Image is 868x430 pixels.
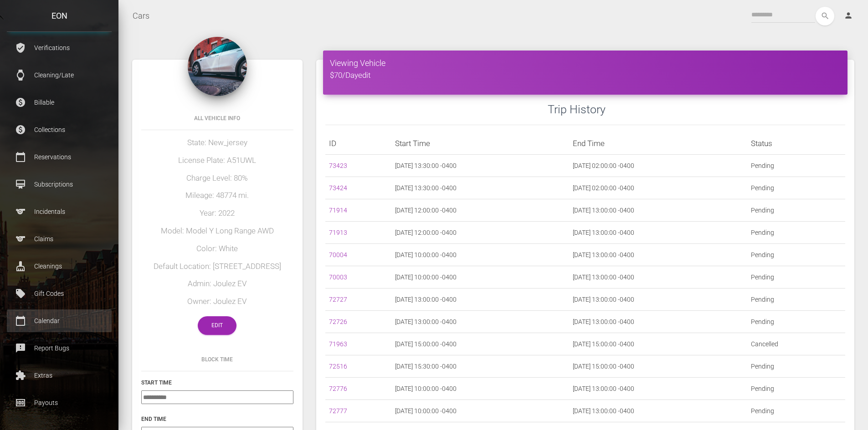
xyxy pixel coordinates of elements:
a: 70004 [329,251,347,258]
td: [DATE] 02:00:00 -0400 [569,177,747,199]
p: Payouts [14,396,105,410]
td: [DATE] 10:00:00 -0400 [391,266,570,288]
h6: Start Time [141,379,293,387]
h5: Color: White [141,243,293,254]
td: [DATE] 13:00:00 -0400 [569,311,747,333]
td: [DATE] 02:00:00 -0400 [569,155,747,177]
td: [DATE] 13:30:00 -0400 [391,177,570,199]
a: person [837,7,861,25]
a: 71963 [329,340,347,348]
p: Gift Codes [14,287,105,300]
td: Pending [747,222,845,244]
a: 71913 [329,229,347,236]
h5: Owner: Joulez EV [141,296,293,307]
td: [DATE] 13:00:00 -0400 [569,288,747,311]
th: End Time [569,132,747,155]
a: sports Incidentals [7,200,112,223]
h5: State: New_jersey [141,137,293,148]
td: [DATE] 12:00:00 -0400 [391,199,570,222]
a: calendar_today Reservations [7,146,112,168]
td: [DATE] 15:00:00 -0400 [391,333,570,355]
h5: License Plate: A51UWL [141,155,293,166]
td: Pending [747,266,845,288]
p: Extras [14,369,105,382]
p: Billable [14,96,105,109]
a: verified_user Verifications [7,36,112,59]
a: 71914 [329,207,347,214]
a: sports Claims [7,228,112,250]
h5: Admin: Joulez EV [141,278,293,289]
h6: Block Time [141,355,293,364]
p: Claims [14,232,105,246]
td: Pending [747,155,845,177]
td: [DATE] 13:00:00 -0400 [569,199,747,222]
td: Pending [747,378,845,400]
a: 70003 [329,273,347,281]
td: [DATE] 13:00:00 -0400 [391,311,570,333]
td: Pending [747,400,845,422]
h5: Default Location: [STREET_ADDRESS] [141,261,293,272]
a: calendar_today Calendar [7,309,112,332]
h6: All Vehicle Info [141,114,293,122]
th: Start Time [391,132,570,155]
h5: $70/Day [330,70,841,81]
a: money Payouts [7,391,112,414]
a: feedback Report Bugs [7,337,112,359]
td: [DATE] 12:00:00 -0400 [391,222,570,244]
a: Cars [133,5,149,27]
a: watch Cleaning/Late [7,64,112,86]
td: [DATE] 13:00:00 -0400 [569,266,747,288]
p: Reservations [14,150,105,164]
th: Status [747,132,845,155]
a: Edit [198,316,236,335]
td: [DATE] 10:00:00 -0400 [391,400,570,422]
a: 73423 [329,162,347,169]
td: [DATE] 13:00:00 -0400 [391,288,570,311]
a: edit [358,71,370,80]
a: paid Billable [7,91,112,114]
a: 72776 [329,385,347,392]
h3: Trip History [548,101,845,117]
td: [DATE] 13:00:00 -0400 [569,222,747,244]
td: Pending [747,199,845,222]
td: [DATE] 13:00:00 -0400 [569,244,747,266]
img: 168.jpg [188,37,247,96]
p: Report Bugs [14,341,105,355]
a: local_offer Gift Codes [7,282,112,305]
a: 72727 [329,296,347,303]
h6: End Time [141,415,293,423]
button: search [816,7,834,25]
h4: Viewing Vehicle [330,57,841,69]
i: person [844,11,853,20]
td: Cancelled [747,333,845,355]
h5: Mileage: 48774 mi. [141,190,293,201]
td: Pending [747,177,845,199]
a: 73424 [329,184,347,192]
p: Calendar [14,314,105,328]
h5: Year: 2022 [141,208,293,219]
a: extension Extras [7,364,112,387]
a: cleaning_services Cleanings [7,255,112,278]
td: Pending [747,244,845,266]
td: [DATE] 13:00:00 -0400 [569,400,747,422]
a: 72726 [329,318,347,325]
td: [DATE] 10:00:00 -0400 [391,378,570,400]
td: Pending [747,311,845,333]
td: [DATE] 15:00:00 -0400 [569,355,747,378]
td: [DATE] 15:00:00 -0400 [569,333,747,355]
h5: Charge Level: 80% [141,173,293,184]
td: [DATE] 13:00:00 -0400 [569,378,747,400]
a: paid Collections [7,118,112,141]
p: Cleaning/Late [14,68,105,82]
a: card_membership Subscriptions [7,173,112,196]
p: Subscriptions [14,177,105,191]
td: [DATE] 15:30:00 -0400 [391,355,570,378]
td: Pending [747,355,845,378]
a: 72516 [329,363,347,370]
td: [DATE] 10:00:00 -0400 [391,244,570,266]
p: Verifications [14,41,105,55]
p: Collections [14,123,105,137]
td: [DATE] 13:30:00 -0400 [391,155,570,177]
p: Incidentals [14,205,105,218]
